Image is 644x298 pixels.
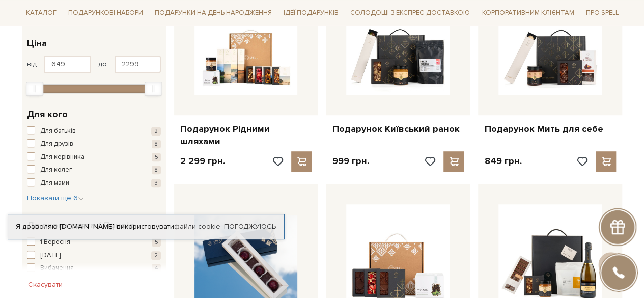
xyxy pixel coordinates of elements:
[40,263,74,274] span: Вибачення
[27,126,161,137] button: Для батьків 2
[152,140,161,148] span: 8
[40,178,69,188] span: Для мами
[22,277,69,293] button: Скасувати
[484,155,521,167] p: 849 грн.
[152,238,161,247] span: 5
[279,5,343,21] span: Ідеї подарунків
[27,107,68,121] span: Для кого
[151,179,161,187] span: 3
[332,123,464,135] a: Подарунок Київський ранок
[174,222,220,231] a: файли cookie
[145,82,162,96] div: Max
[44,56,91,73] input: Ціна
[151,5,276,21] span: Подарунки на День народження
[40,139,73,149] span: Для друзів
[40,251,61,261] span: [DATE]
[40,126,76,137] span: Для батьків
[27,60,37,69] span: від
[27,165,161,175] button: Для колег 8
[26,82,43,96] div: Min
[332,155,369,167] p: 999 грн.
[40,152,85,162] span: Для керівника
[40,165,72,175] span: Для колег
[151,251,161,260] span: 2
[40,237,70,248] span: 1 Вересня
[64,5,147,21] span: Подарункові набори
[152,153,161,161] span: 5
[27,251,161,261] button: [DATE] 2
[224,222,276,231] a: Погоджуюсь
[484,123,616,135] a: Подарунок Мить для себе
[27,263,161,274] button: Вибачення 4
[27,139,161,149] button: Для друзів 8
[27,237,161,248] button: 1 Вересня 5
[98,60,107,69] span: до
[27,193,84,203] button: Показати ще 6
[180,123,312,147] a: Подарунок Рідними шляхами
[478,4,578,21] a: Корпоративним клієнтам
[8,222,284,231] div: Я дозволяю [DOMAIN_NAME] використовувати
[581,5,622,21] span: Про Spell
[152,264,161,273] span: 4
[180,155,225,167] p: 2 299 грн.
[115,56,161,73] input: Ціна
[152,166,161,174] span: 8
[151,127,161,136] span: 2
[27,194,84,202] span: Показати ще 6
[27,152,161,162] button: Для керівника 5
[346,4,474,21] a: Солодощі з експрес-доставкою
[27,178,161,188] button: Для мами 3
[22,5,61,21] span: Каталог
[27,37,47,50] span: Ціна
